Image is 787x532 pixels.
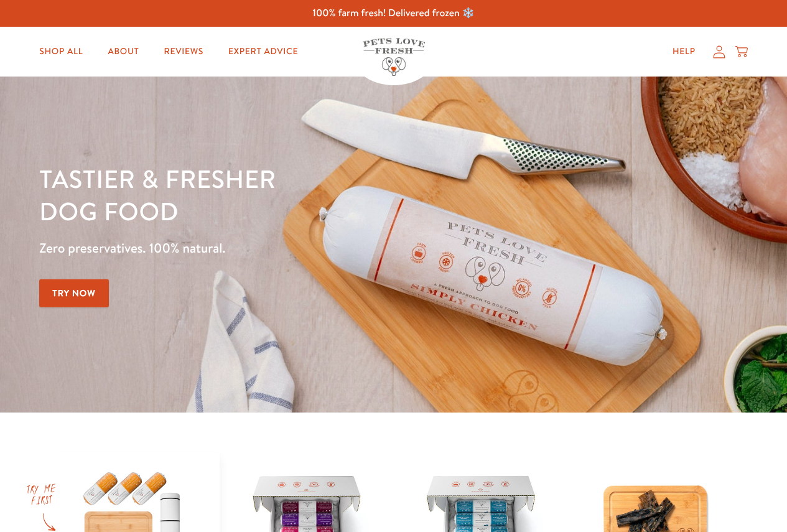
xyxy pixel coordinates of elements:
[154,39,213,64] a: Reviews
[663,39,706,64] a: Help
[29,39,93,64] a: Shop All
[39,162,511,227] h1: Tastier & fresher dog food
[39,237,511,259] p: Zero preservatives. 100% natural.
[98,39,149,64] a: About
[218,39,308,64] a: Expert Advice
[363,38,425,76] img: Pets Love Fresh
[39,279,109,307] a: Try Now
